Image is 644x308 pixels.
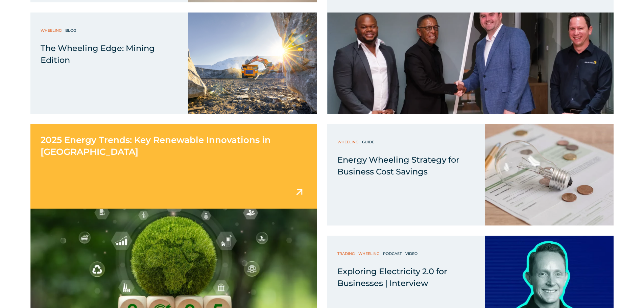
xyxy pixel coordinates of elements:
[337,155,459,176] span: Energy Wheeling Strategy for Business Cost Savings
[41,43,155,65] span: The Wheeling Edge: Mining Edition ​
[337,250,356,257] a: Trading
[65,27,78,34] a: Blog
[41,27,63,34] a: Wheeling
[327,13,614,114] img: SolarAfrica Secures 60 MW Deal with POWERX | Solar Energy News
[485,124,614,226] img: LIVE | Energy Wheeling Strategy for Business Cost Savings
[337,266,447,288] span: Exploring Electricity 2.0 for Businesses | Interview
[293,186,305,198] img: arrow icon
[188,13,317,114] img: LIVE | The Wheeling Edge: Mining Edition
[337,139,360,145] a: Wheeling
[41,135,271,157] span: 2025 Energy Trends: Key Renewable Innovations in [GEOGRAPHIC_DATA]
[405,250,419,257] a: Video
[358,250,381,257] a: Wheeling
[362,139,376,145] a: Guide
[383,250,403,257] a: Podcast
